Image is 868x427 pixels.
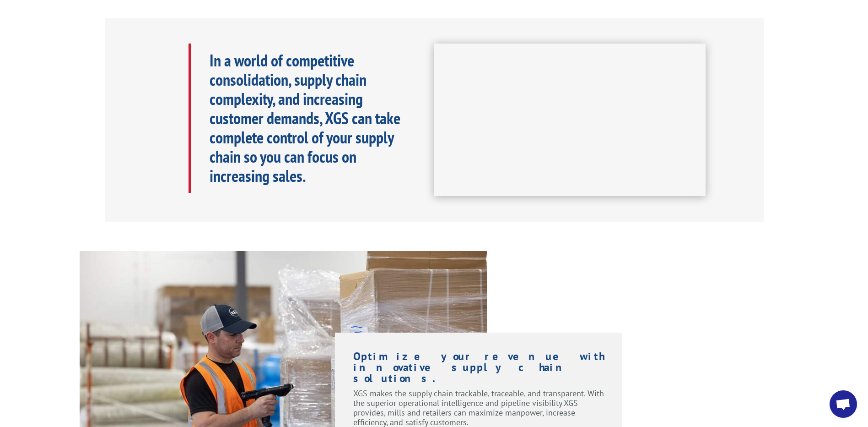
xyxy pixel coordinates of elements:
iframe: XGS Logistics Solutions [434,44,706,197]
h1: Optimize your revenue with innovative supply chain solutions. [353,351,604,389]
div: Open chat [830,390,857,418]
b: In a world of competitive consolidation, supply chain complexity, and increasing customer demands... [210,49,400,186]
